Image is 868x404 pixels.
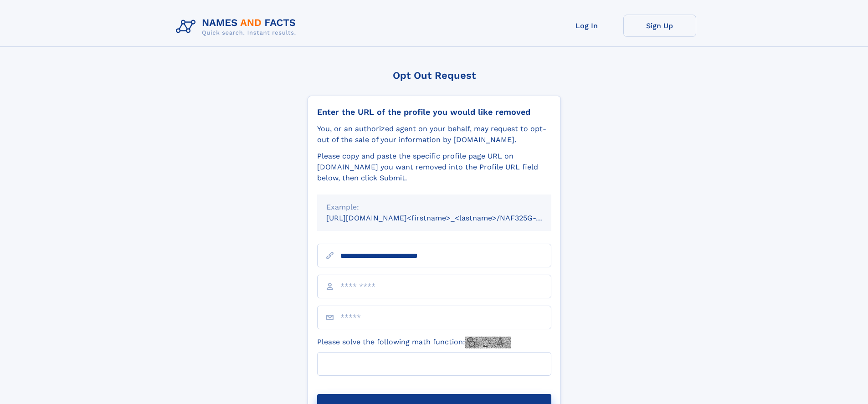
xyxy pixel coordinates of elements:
a: Sign Up [623,15,696,37]
div: Example: [326,202,542,213]
a: Log In [550,15,623,37]
div: Opt Out Request [308,70,561,81]
small: [URL][DOMAIN_NAME]<firstname>_<lastname>/NAF325G-xxxxxxxx [326,214,569,222]
div: Enter the URL of the profile you would like removed [317,107,551,117]
img: Logo Names and Facts [172,15,303,39]
label: Please solve the following math function: [317,337,511,348]
div: You, or an authorized agent on your behalf, may request to opt-out of the sale of your informatio... [317,123,551,145]
div: Please copy and paste the specific profile page URL on [DOMAIN_NAME] you want removed into the Pr... [317,151,551,184]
